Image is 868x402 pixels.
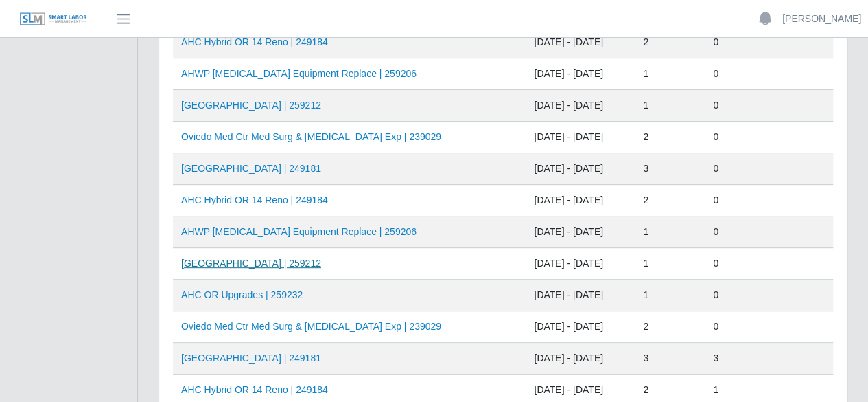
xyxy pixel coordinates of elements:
a: [PERSON_NAME] [782,12,861,26]
td: 0 [705,216,833,248]
td: 2 [635,122,705,153]
td: 0 [705,311,833,343]
td: [DATE] - [DATE] [526,248,635,280]
td: 0 [705,280,833,311]
td: 0 [705,122,833,153]
td: 2 [635,311,705,343]
td: [DATE] - [DATE] [526,280,635,311]
td: [DATE] - [DATE] [526,58,635,90]
td: 0 [705,58,833,90]
td: 1 [635,58,705,90]
a: Oviedo Med Ctr Med Surg & [MEDICAL_DATA] Exp | 239029 [181,131,441,142]
td: 2 [635,27,705,58]
td: 1 [635,216,705,248]
td: 0 [705,90,833,122]
td: [DATE] - [DATE] [526,216,635,248]
a: [GEOGRAPHIC_DATA] | 259212 [181,258,321,269]
td: 2 [635,185,705,216]
a: AHC Hybrid OR 14 Reno | 249184 [181,36,328,47]
td: 0 [705,248,833,280]
td: 0 [705,153,833,185]
a: Oviedo Med Ctr Med Surg & [MEDICAL_DATA] Exp | 239029 [181,321,441,332]
td: 3 [635,153,705,185]
a: AHC OR Upgrades | 259232 [181,289,303,300]
a: AHWP [MEDICAL_DATA] Equipment Replace | 259206 [181,68,417,79]
td: [DATE] - [DATE] [526,122,635,153]
td: 0 [705,27,833,58]
td: 1 [635,90,705,122]
td: 0 [705,185,833,216]
a: [GEOGRAPHIC_DATA] | 249181 [181,353,321,364]
td: [DATE] - [DATE] [526,311,635,343]
a: AHC Hybrid OR 14 Reno | 249184 [181,384,328,395]
td: [DATE] - [DATE] [526,343,635,375]
a: AHWP [MEDICAL_DATA] Equipment Replace | 259206 [181,226,417,237]
img: SLM Logo [19,12,88,27]
td: 3 [705,343,833,375]
a: [GEOGRAPHIC_DATA] | 249181 [181,163,321,174]
a: [GEOGRAPHIC_DATA] | 259212 [181,100,321,111]
td: 1 [635,248,705,280]
td: [DATE] - [DATE] [526,185,635,216]
td: 3 [635,343,705,375]
td: 1 [635,280,705,311]
a: AHC Hybrid OR 14 Reno | 249184 [181,194,328,205]
td: [DATE] - [DATE] [526,90,635,122]
td: [DATE] - [DATE] [526,153,635,185]
td: [DATE] - [DATE] [526,27,635,58]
